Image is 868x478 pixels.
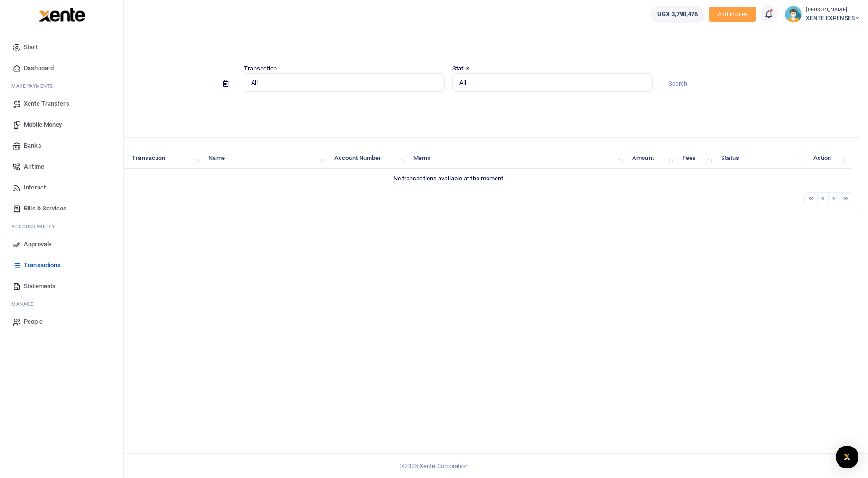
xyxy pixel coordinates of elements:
[646,6,709,23] li: Wallet ballance
[36,103,860,113] p: Download
[716,148,808,169] th: Status: activate to sort column ascending
[24,99,69,109] span: Xente Transfers
[24,317,43,327] span: People
[459,78,639,88] span: All
[24,42,38,52] span: Start
[44,169,852,189] td: No transactions available at the moment
[36,41,860,51] h4: Transactions
[24,204,67,213] span: Bills & Services
[38,10,85,18] a: logo-small logo-large logo-large
[8,135,116,156] a: Banks
[806,6,860,14] small: [PERSON_NAME]
[39,8,85,22] img: logo-large
[8,311,116,332] a: People
[24,281,56,291] span: Statements
[660,76,860,92] input: Search
[8,198,116,219] a: Bills & Services
[650,6,705,23] a: UGX 3,790,476
[8,114,116,135] a: Mobile Money
[8,37,116,58] a: Start
[627,148,677,169] th: Amount: activate to sort column ascending
[8,255,116,276] a: Transactions
[19,223,55,230] span: countability
[36,76,215,92] input: select period
[24,120,62,129] span: Mobile Money
[657,10,698,19] span: UGX 3,790,476
[8,58,116,79] a: Dashboard
[16,300,34,308] span: anage
[709,10,756,17] a: Add money
[785,6,802,23] img: profile-user
[408,148,627,169] th: Memo: activate to sort column ascending
[203,148,329,169] th: Name: activate to sort column ascending
[452,64,470,73] label: Status
[8,79,116,93] li: M
[785,6,860,23] a: profile-user [PERSON_NAME] XENTE EXPENSES
[8,276,116,297] a: Statements
[24,183,46,192] span: Internet
[24,260,60,270] span: Transactions
[709,7,756,22] span: Add money
[8,234,116,255] a: Approvals
[127,148,203,169] th: Transaction: activate to sort column ascending
[836,446,858,468] div: Open Intercom Messenger
[8,93,116,114] a: Xente Transfers
[806,14,860,22] span: XENTE EXPENSES
[44,191,377,206] div: Showing 0 to 0 of 0 entries
[16,82,53,90] span: ake Payments
[8,177,116,198] a: Internet
[24,239,52,249] span: Approvals
[251,78,430,88] span: All
[709,7,756,22] li: Toup your wallet
[329,148,408,169] th: Account Number: activate to sort column ascending
[24,141,41,150] span: Banks
[24,162,44,171] span: Airtime
[8,297,116,311] li: M
[244,64,277,73] label: Transaction
[8,219,116,234] li: Ac
[8,156,116,177] a: Airtime
[677,148,716,169] th: Fees: activate to sort column ascending
[24,63,54,73] span: Dashboard
[808,148,852,169] th: Action: activate to sort column ascending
